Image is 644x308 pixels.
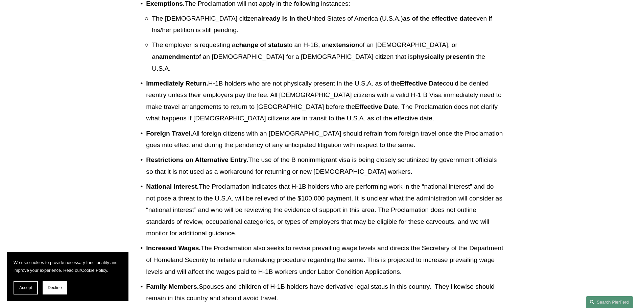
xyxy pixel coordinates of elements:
[48,285,62,290] span: Decline
[146,156,248,163] strong: Restrictions on Alternative Entry.
[152,39,503,74] p: The employer is requesting a to an H-1B, an of an [DEMOGRAPHIC_DATA], or an of an [DEMOGRAPHIC_DA...
[355,103,398,110] strong: Effective Date
[146,244,200,252] strong: Increased Wages.
[14,259,122,274] p: We use cookies to provide necessary functionality and improve your experience. Read our .
[14,281,38,294] button: Accept
[146,183,199,190] strong: National Interest.
[146,128,503,151] p: All foreign citizens with an [DEMOGRAPHIC_DATA] should refrain from foreign travel once the Procl...
[146,181,503,239] p: The Proclamation indicates that H-1B holders who are performing work in the “national interest” a...
[329,41,359,48] strong: extension
[403,15,473,22] strong: as of the effective date
[400,80,443,87] strong: Effective Date
[146,242,503,278] p: The Proclamation also seeks to revise prevailing wage levels and directs the Secretary of the Dep...
[146,283,199,290] strong: Family Members.
[146,154,503,177] p: The use of the B nonimmigrant visa is being closely scrutinized by government officials so that i...
[159,53,196,60] strong: amendment
[146,78,503,124] p: H-1B holders who are not physically present in the U.S.A. as of the could be denied reentry unles...
[258,15,307,22] strong: already is in the
[43,281,67,294] button: Decline
[152,13,503,36] p: The [DEMOGRAPHIC_DATA] citizen United States of America (U.S.A.) even if his/her petition is stil...
[7,252,128,301] section: Cookie banner
[413,53,469,60] strong: physically present
[236,41,287,48] strong: change of status
[81,268,107,273] a: Cookie Policy
[19,285,32,290] span: Accept
[586,296,633,308] a: Search this site
[146,80,208,87] strong: Immediately Return.
[146,281,503,304] p: Spouses and children of H-1B holders have derivative legal status in this country. They likewise ...
[146,130,192,137] strong: Foreign Travel.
